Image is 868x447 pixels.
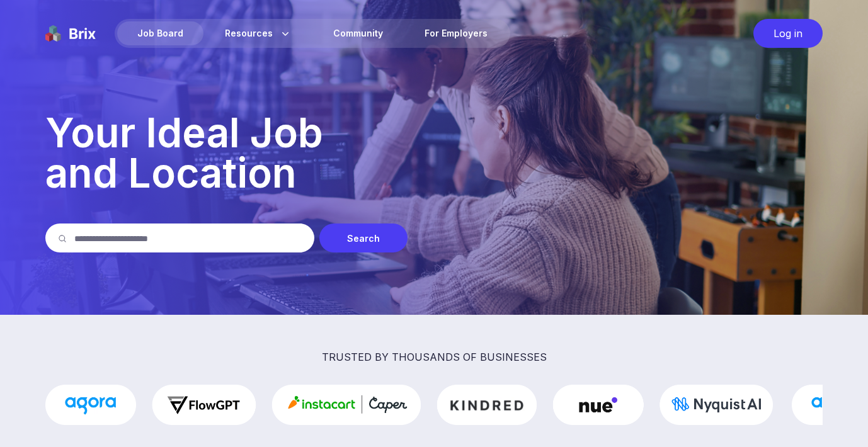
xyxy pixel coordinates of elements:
[319,224,408,252] div: Search
[313,21,403,45] a: Community
[45,113,823,193] p: Your Ideal Job and Location
[404,21,508,45] a: For Employers
[747,19,823,48] a: Log in
[753,19,823,48] div: Log in
[117,21,203,45] div: Job Board
[205,21,312,45] div: Resources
